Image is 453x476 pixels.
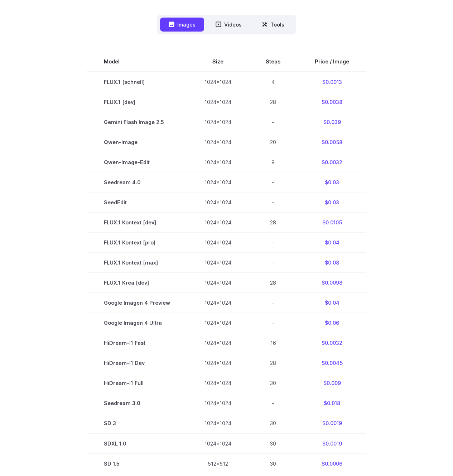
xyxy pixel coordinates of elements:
td: $0.0013 [298,72,366,92]
td: 1024x1024 [187,213,249,233]
td: $0.04 [298,293,366,313]
td: $0.0032 [298,333,366,353]
td: Seedream 4.0 [87,172,187,192]
td: $0.06 [298,313,366,333]
td: $0.0006 [298,453,366,473]
td: 1024x1024 [187,333,249,353]
td: SeedEdit [87,192,187,212]
td: $0.0058 [298,132,366,152]
td: 1024x1024 [187,253,249,273]
td: 28 [249,273,298,293]
td: FLUX.1 Krea [dev] [87,273,187,293]
td: 1024x1024 [187,172,249,192]
td: FLUX.1 Kontext [max] [87,253,187,273]
button: Videos [207,18,250,32]
td: $0.0105 [298,213,366,233]
td: 1024x1024 [187,433,249,453]
td: Qwen-Image-Edit [87,152,187,172]
td: - [249,293,298,313]
td: 28 [249,213,298,233]
td: - [249,393,298,413]
td: 28 [249,92,298,112]
td: 1024x1024 [187,373,249,393]
td: $0.03 [298,172,366,192]
td: 1024x1024 [187,313,249,333]
td: HiDream-I1 Full [87,373,187,393]
td: 4 [249,72,298,92]
td: - [249,172,298,192]
td: $0.0038 [298,92,366,112]
td: Qwen-Image [87,132,187,152]
th: Model [87,52,187,72]
td: HiDream-I1 Dev [87,353,187,373]
td: 1024x1024 [187,72,249,92]
td: $0.018 [298,393,366,413]
td: FLUX.1 Kontext [pro] [87,233,187,253]
td: SDXL 1.0 [87,433,187,453]
td: SD 1.5 [87,453,187,473]
td: 1024x1024 [187,112,249,132]
button: Tools [253,18,293,32]
td: 1024x1024 [187,353,249,373]
th: Size [187,52,249,72]
td: 16 [249,333,298,353]
td: 30 [249,453,298,473]
td: 30 [249,413,298,433]
td: $0.0019 [298,433,366,453]
td: 1024x1024 [187,233,249,253]
td: $0.0019 [298,413,366,433]
td: - [249,192,298,212]
th: Price / Image [298,52,366,72]
td: 30 [249,433,298,453]
td: FLUX.1 [dev] [87,92,187,112]
td: $0.03 [298,192,366,212]
td: $0.009 [298,373,366,393]
td: - [249,253,298,273]
td: 1024x1024 [187,393,249,413]
td: SD 3 [87,413,187,433]
td: 8 [249,152,298,172]
td: 1024x1024 [187,192,249,212]
td: Google Imagen 4 Preview [87,293,187,313]
td: Seedream 3.0 [87,393,187,413]
td: $0.039 [298,112,366,132]
td: 1024x1024 [187,92,249,112]
td: 1024x1024 [187,132,249,152]
td: 512x512 [187,453,249,473]
span: Gemini Flash Image 2.5 [104,118,170,126]
td: - [249,112,298,132]
button: Images [160,18,204,32]
td: $0.08 [298,253,366,273]
td: 1024x1024 [187,273,249,293]
td: 1024x1024 [187,413,249,433]
td: 28 [249,353,298,373]
td: HiDream-I1 Fast [87,333,187,353]
td: FLUX.1 Kontext [dev] [87,213,187,233]
td: - [249,233,298,253]
th: Steps [249,52,298,72]
td: $0.0032 [298,152,366,172]
td: 30 [249,373,298,393]
td: 1024x1024 [187,293,249,313]
td: - [249,313,298,333]
td: Google Imagen 4 Ultra [87,313,187,333]
td: FLUX.1 [schnell] [87,72,187,92]
td: $0.0098 [298,273,366,293]
td: 20 [249,132,298,152]
td: $0.0045 [298,353,366,373]
td: $0.04 [298,233,366,253]
td: 1024x1024 [187,152,249,172]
